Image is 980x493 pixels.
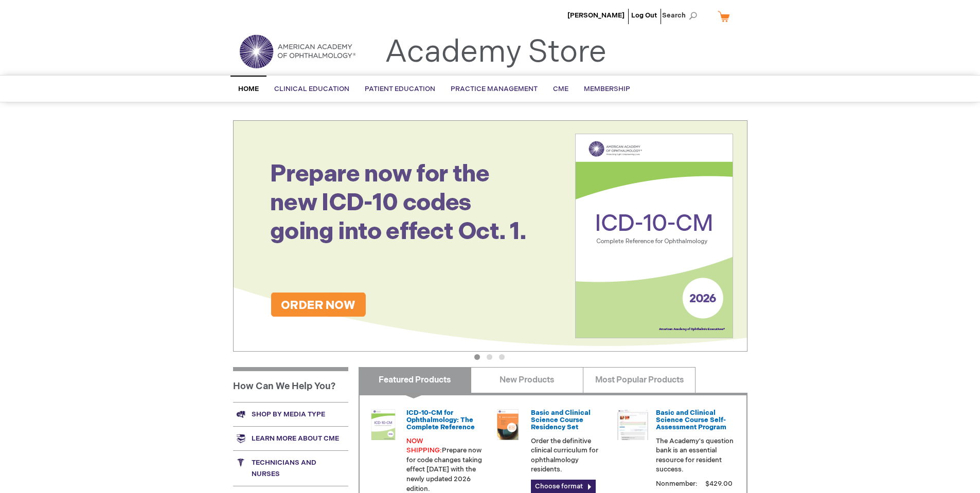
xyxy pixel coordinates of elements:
[385,34,607,71] a: Academy Store
[531,409,591,432] a: Basic and Clinical Science Course Residency Set
[233,367,348,402] h1: How Can We Help You?
[583,367,696,393] a: Most Popular Products
[487,354,492,360] button: 2 of 3
[531,480,596,493] a: Choose format
[365,85,435,93] span: Patient Education
[567,11,625,20] a: [PERSON_NAME]
[406,409,475,432] a: ICD-10-CM for Ophthalmology: The Complete Reference
[553,85,568,93] span: CME
[451,85,538,93] span: Practice Management
[406,437,442,455] font: NOW SHIPPING:
[359,367,471,393] a: Featured Products
[233,402,348,426] a: Shop by media type
[531,436,609,474] p: Order the definitive clinical curriculum for ophthalmology residents.
[662,5,701,26] span: Search
[492,409,523,440] img: 02850963u_47.png
[584,85,630,93] span: Membership
[233,450,348,486] a: Technicians and nurses
[233,426,348,450] a: Learn more about CME
[704,480,734,488] span: $429.00
[499,354,505,360] button: 3 of 3
[274,85,349,93] span: Clinical Education
[631,11,657,20] a: Log Out
[656,436,734,474] p: The Academy's question bank is an essential resource for resident success.
[238,85,259,93] span: Home
[368,409,399,440] img: 0120008u_42.png
[656,409,726,432] a: Basic and Clinical Science Course Self-Assessment Program
[617,409,648,440] img: bcscself_20.jpg
[471,367,583,393] a: New Products
[474,354,480,360] button: 1 of 3
[656,478,698,490] strong: Nonmember:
